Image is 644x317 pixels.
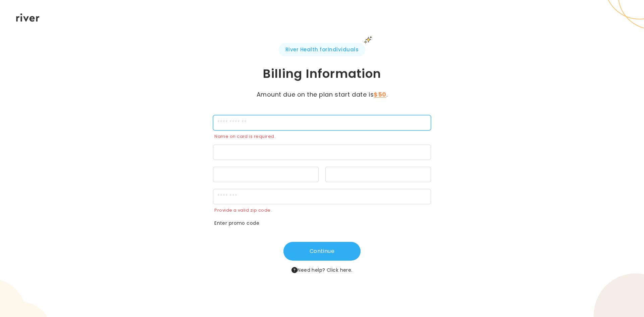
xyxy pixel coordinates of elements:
h1: Billing Information [166,66,478,82]
div: Provide a valid zip code. [214,206,431,215]
button: Enter promo code [214,220,259,226]
button: Continue [283,242,361,261]
input: cardName [213,115,431,130]
span: River Health for Individuals [279,43,365,56]
button: Click here. [327,266,353,274]
p: Amount due on the plan start date is . [247,90,397,99]
input: zipCode [213,189,431,204]
strong: $50 [374,90,386,99]
iframe: Secure CVC input frame [330,172,427,178]
iframe: Secure expiration date input frame [217,172,314,178]
div: Name on card is required. [214,132,431,141]
iframe: Secure card number input frame [217,150,427,156]
span: Need help? [291,266,352,274]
